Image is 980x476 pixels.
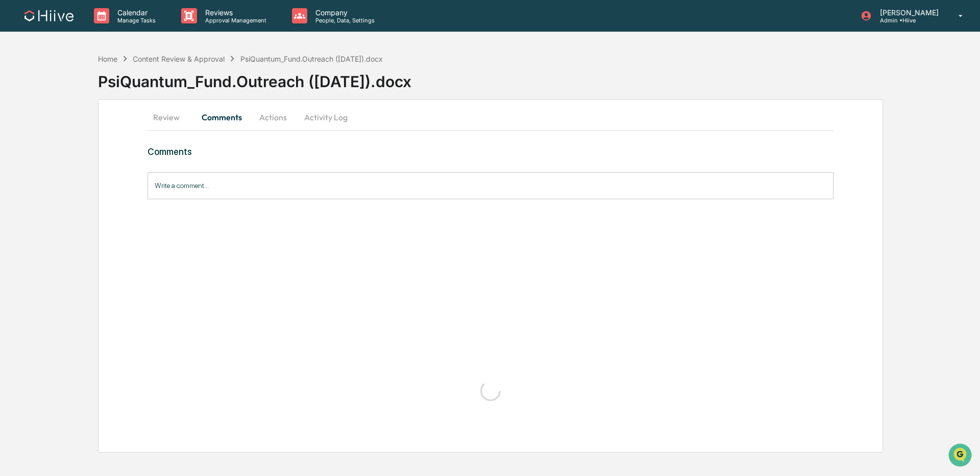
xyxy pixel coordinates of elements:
[35,78,167,88] div: Start new chat
[6,144,68,162] a: 🔎Data Lookup
[307,17,380,24] p: People, Data, Settings
[197,17,272,24] p: Approval Management
[872,17,944,24] p: Admin • Hiive
[148,146,834,157] h3: Comments
[307,8,380,17] p: Company
[20,128,66,139] span: Preclearance
[10,21,186,38] p: How can we help?
[174,81,186,93] button: Start new chat
[250,105,296,129] button: Actions
[10,149,18,157] div: 🔎
[102,173,124,180] span: Pylon
[947,442,975,470] iframe: Open customer support
[98,55,117,63] div: Home
[6,124,70,143] a: 🖐️Preclearance
[70,124,131,143] a: 🗄️Attestations
[197,8,272,17] p: Reviews
[240,55,383,63] div: PsiQuantum_Fund.Outreach ([DATE]).docx
[193,105,250,129] button: Comments
[10,78,29,96] img: 1746055101610-c473b297-6a78-478c-a979-82029cc54cd1
[148,105,834,129] div: secondary tabs example
[10,129,18,138] div: 🖐️
[72,172,124,180] a: Powered byPylon
[20,148,64,158] span: Data Lookup
[35,88,129,96] div: We're available if you need us!
[109,17,161,24] p: Manage Tasks
[296,105,356,129] button: Activity Log
[74,129,82,138] div: 🗄️
[133,55,225,63] div: Content Review & Approval
[109,8,161,17] p: Calendar
[148,105,193,129] button: Review
[24,10,73,21] img: logo
[872,8,944,17] p: [PERSON_NAME]
[84,128,127,139] span: Attestations
[98,64,980,91] div: PsiQuantum_Fund.Outreach ([DATE]).docx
